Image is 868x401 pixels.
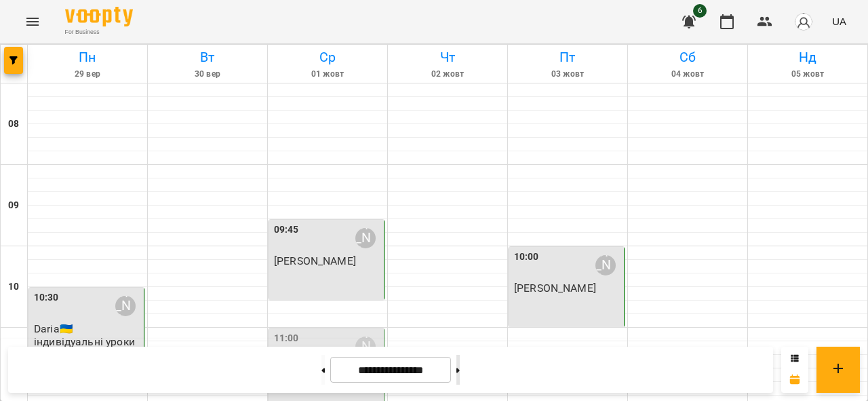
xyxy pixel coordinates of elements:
[270,68,385,81] h6: 01 жовт
[827,9,852,34] button: UA
[630,47,745,68] h6: Сб
[16,5,49,38] button: Menu
[595,255,616,275] div: Канавченко Валерія Юріївна
[390,47,505,68] h6: Чт
[270,47,385,68] h6: Ср
[34,322,73,335] span: Daria🇺🇦
[8,117,19,132] h6: 08
[355,337,376,357] div: Канавченко Валерія Юріївна
[750,47,865,68] h6: Нд
[115,296,136,316] div: Канавченко Валерія Юріївна
[274,254,356,267] span: [PERSON_NAME]
[34,290,59,305] label: 10:30
[274,223,299,237] label: 09:45
[750,68,865,81] h6: 05 жовт
[65,7,133,26] img: Voopty Logo
[150,68,265,81] h6: 30 вер
[390,68,505,81] h6: 02 жовт
[30,68,145,81] h6: 29 вер
[355,228,376,248] div: Канавченко Валерія Юріївна
[693,4,707,18] span: 6
[30,47,145,68] h6: Пн
[832,14,846,28] span: UA
[630,68,745,81] h6: 04 жовт
[8,198,19,213] h6: 09
[794,12,813,31] img: avatar_s.png
[65,28,133,37] span: For Business
[510,68,625,81] h6: 03 жовт
[8,280,19,294] h6: 10
[150,47,265,68] h6: Вт
[514,250,539,265] label: 10:00
[510,47,625,68] h6: Пт
[514,282,596,294] span: [PERSON_NAME]
[34,336,135,347] p: індивідуальні уроки
[274,331,299,346] label: 11:00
